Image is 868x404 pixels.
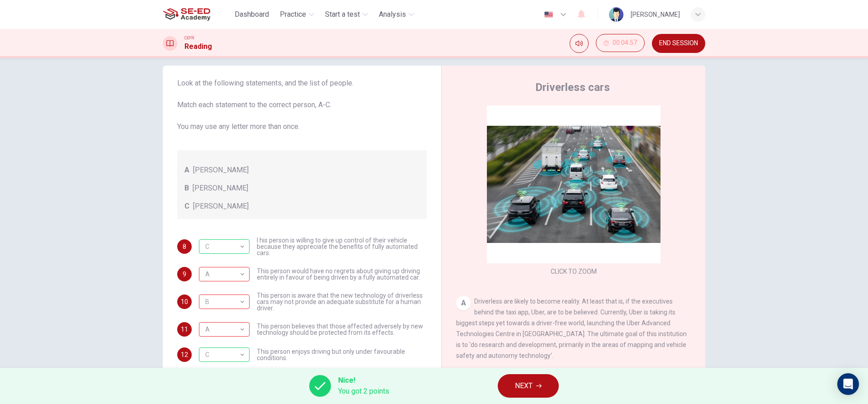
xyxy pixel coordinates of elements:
span: 12 [181,352,188,358]
button: END SESSION [652,34,705,53]
span: A [184,165,189,176]
a: SE-ED Academy logo [163,5,231,24]
span: Driverless are likely to become reality. At least that is, if the executives behind the taxi app,... [456,298,687,359]
div: A [199,261,246,287]
img: Profile picture [609,7,623,22]
span: Nice! [338,375,389,386]
span: 11 [181,326,188,333]
span: Look at the following statements, and the list of people. Match each statement to the correct per... [177,78,427,132]
span: This person believes that those affected adversely by new technology should be protected from its... [257,323,427,336]
span: 00:04:57 [613,39,637,47]
div: A [456,296,471,310]
div: B [199,267,250,281]
div: Hide [596,34,645,53]
button: NEXT [498,374,559,398]
span: Practice [280,9,306,20]
span: [PERSON_NAME] [193,201,249,212]
div: C [199,239,250,254]
div: B [199,322,250,337]
span: [PERSON_NAME] [193,165,249,176]
span: Start a test [325,9,360,20]
button: 00:04:57 [596,34,645,52]
span: 8 [183,243,186,250]
button: Analysis [375,6,418,23]
span: 10 [181,299,188,305]
button: Practice [276,6,318,23]
img: en [543,11,554,18]
img: SE-ED Academy logo [163,5,210,24]
span: [PERSON_NAME] [193,183,248,194]
span: Dashboard [235,9,269,20]
span: I his person is willing to give up control of their vehicle because they appreciate the benefits ... [257,237,427,256]
span: This person would have no regrets about giving up driving entirely in favour of being driven by a... [257,268,427,280]
span: B [184,183,189,194]
span: Analysis [379,9,406,20]
div: A [199,317,246,342]
span: NEXT [515,380,533,392]
div: C [199,347,250,362]
div: [PERSON_NAME] [631,9,680,20]
span: 9 [183,271,186,277]
span: C [184,201,189,212]
div: C [199,295,250,309]
span: You got 2 points [338,386,389,397]
div: C [199,234,246,260]
button: Start a test [321,6,372,23]
span: This person is aware that the new technology of driverless cars may not provide an adequate subst... [257,292,427,311]
h4: Driverless cars [535,80,610,95]
button: Dashboard [231,6,273,23]
span: CEFR [184,35,194,41]
div: C [199,342,246,368]
div: B [199,289,246,315]
div: Open Intercom Messenger [837,373,859,395]
span: This person enjoys driving but only under favourable conditions. [257,348,427,361]
div: Mute [570,34,589,53]
span: END SESSION [659,40,698,47]
h1: Reading [184,41,212,52]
